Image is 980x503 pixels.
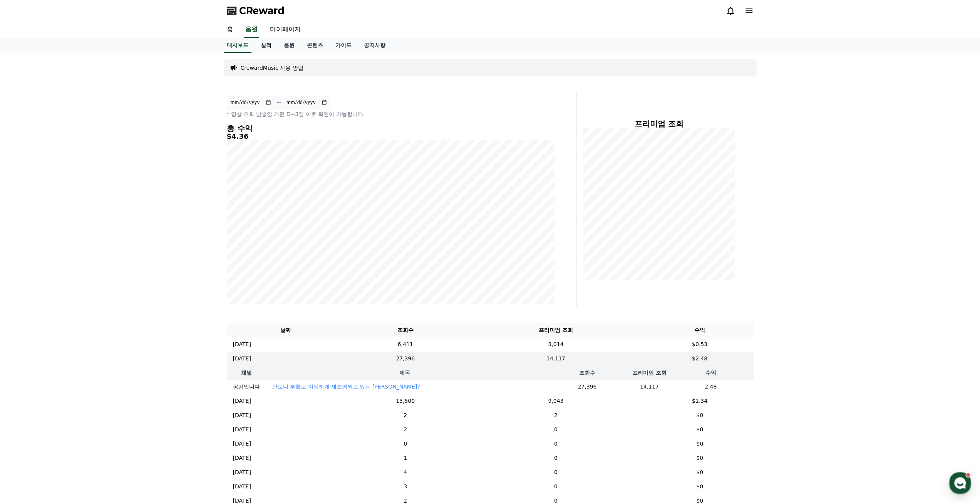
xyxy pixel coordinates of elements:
[646,465,753,479] td: $0
[227,5,285,17] a: CReward
[466,394,646,408] td: 9,043
[646,323,753,337] th: 수익
[221,22,239,38] a: 홈
[241,64,303,72] a: CrewardMusic 사용 방법
[631,380,668,394] td: 14,117
[646,451,753,465] td: $0
[345,352,466,366] td: 27,396
[264,22,307,38] a: 마이페이지
[227,124,555,133] h4: 총 수익
[233,340,251,348] p: [DATE]
[99,244,148,264] a: 설정
[544,366,631,380] th: 조회수
[668,366,754,380] th: 수익
[646,479,753,494] td: $0
[233,355,251,363] p: [DATE]
[466,465,646,479] td: 0
[233,440,251,448] p: [DATE]
[2,244,51,264] a: 홈
[646,352,753,366] td: $2.48
[301,38,329,53] a: 콘텐츠
[646,422,753,437] td: $0
[466,337,646,352] td: 3,014
[358,38,392,53] a: 공지사항
[466,479,646,494] td: 0
[345,323,466,337] th: 조회수
[466,437,646,451] td: 0
[646,408,753,422] td: $0
[646,437,753,451] td: $0
[466,451,646,465] td: 0
[227,133,555,140] h5: $4.36
[233,426,251,434] p: [DATE]
[345,437,466,451] td: 0
[583,119,735,128] h4: 프리미엄 조회
[233,397,251,405] p: [DATE]
[276,98,281,107] p: ~
[329,38,358,53] a: 가이드
[646,337,753,352] td: $0.53
[244,22,259,38] a: 음원
[24,256,29,262] span: 홈
[272,383,420,390] button: 안토니 부활로 이상하게 재조명되고 있는 [PERSON_NAME]?
[266,366,544,380] th: 제목
[227,110,555,118] p: * 영상 조회 발생일 기준 D+3일 이후 확인이 가능합니다.
[239,5,285,17] span: CReward
[233,454,251,462] p: [DATE]
[345,422,466,437] td: 2
[345,394,466,408] td: 15,500
[345,337,466,352] td: 6,411
[646,394,753,408] td: $1.34
[345,451,466,465] td: 1
[466,408,646,422] td: 2
[668,380,754,394] td: 2.48
[255,38,278,53] a: 실적
[224,38,251,53] a: 대시보드
[544,380,631,394] td: 27,396
[631,366,668,380] th: 프리미엄 조회
[278,38,301,53] a: 음원
[70,256,80,262] span: 대화
[227,380,266,394] td: 공감입니다
[345,408,466,422] td: 2
[466,352,646,366] td: 14,117
[227,366,266,380] th: 채널
[466,323,646,337] th: 프리미엄 조회
[345,465,466,479] td: 4
[466,422,646,437] td: 0
[345,479,466,494] td: 3
[51,244,99,264] a: 대화
[233,468,251,476] p: [DATE]
[233,483,251,491] p: [DATE]
[227,323,345,337] th: 날짜
[233,411,251,419] p: [DATE]
[119,256,128,262] span: 설정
